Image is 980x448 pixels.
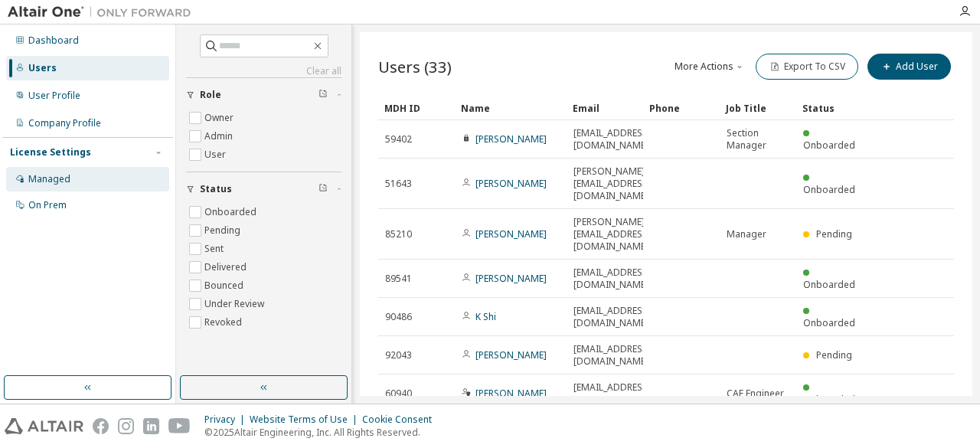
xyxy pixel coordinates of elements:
a: [PERSON_NAME] [475,177,547,190]
a: [PERSON_NAME] [475,272,547,285]
label: User [204,146,229,164]
span: 51643 [385,178,412,190]
span: Onboarded [803,183,855,196]
span: [EMAIL_ADDRESS][DOMAIN_NAME] [573,343,651,368]
div: Managed [28,173,70,185]
span: Users (33) [378,56,452,77]
label: Pending [204,221,243,240]
div: Website Terms of Use [250,414,362,426]
span: 92043 [385,349,412,361]
label: Onboarded [204,203,260,221]
div: Email [573,96,637,120]
span: Onboarded [803,139,855,152]
div: Privacy [204,414,250,426]
label: Bounced [204,276,247,295]
div: Users [28,62,57,74]
label: Admin [204,127,236,146]
a: [PERSON_NAME] [475,132,547,146]
div: Name [461,96,560,120]
span: Pending [816,227,852,240]
img: instagram.svg [118,418,134,434]
span: Status [200,183,232,195]
button: More Actions [673,54,746,80]
span: Section Manager [727,127,789,152]
span: 85210 [385,228,412,240]
label: Revoked [204,313,245,332]
img: Altair One [8,5,199,20]
label: Owner [204,109,237,127]
button: Export To CSV [756,54,858,80]
div: On Prem [28,199,67,211]
span: 89541 [385,273,412,285]
a: [PERSON_NAME] [475,387,547,400]
img: altair_logo.svg [5,418,83,434]
div: Company Profile [28,117,101,129]
p: © 2025 Altair Engineering, Inc. All Rights Reserved. [204,426,441,439]
span: CAE Engineer [727,388,784,400]
div: Phone [649,96,714,120]
img: youtube.svg [168,418,191,434]
a: [PERSON_NAME] [475,348,547,361]
div: Cookie Consent [362,414,441,426]
div: License Settings [10,146,91,159]
span: [PERSON_NAME][EMAIL_ADDRESS][DOMAIN_NAME] [573,216,651,253]
a: Clear all [186,65,341,77]
span: Manager [727,228,766,240]
div: Dashboard [28,34,79,47]
a: [PERSON_NAME] [475,227,547,240]
span: Clear filter [318,89,328,101]
div: Status [802,96,867,120]
div: User Profile [28,90,80,102]
span: 60940 [385,388,412,400]
span: [EMAIL_ADDRESS][DOMAIN_NAME] [573,305,651,329]
div: Job Title [726,96,790,120]
a: K Shi [475,310,496,323]
span: [EMAIL_ADDRESS][DOMAIN_NAME] [573,381,651,406]
label: Under Review [204,295,267,313]
span: Clear filter [318,183,328,195]
label: Sent [204,240,227,258]
img: linkedin.svg [143,418,159,434]
span: [EMAIL_ADDRESS][DOMAIN_NAME] [573,267,651,291]
label: Delivered [204,258,250,276]
button: Add User [867,54,951,80]
span: Onboarded [803,316,855,329]
img: facebook.svg [93,418,109,434]
span: Pending [816,348,852,361]
span: [PERSON_NAME][EMAIL_ADDRESS][DOMAIN_NAME] [573,165,651,202]
span: Onboarded [803,278,855,291]
span: Onboarded [803,393,855,406]
span: 59402 [385,133,412,146]
span: [EMAIL_ADDRESS][DOMAIN_NAME] [573,127,651,152]
button: Role [186,78,341,112]
span: 90486 [385,311,412,323]
div: MDH ID [384,96,449,120]
button: Status [186,172,341,206]
span: Role [200,89,221,101]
